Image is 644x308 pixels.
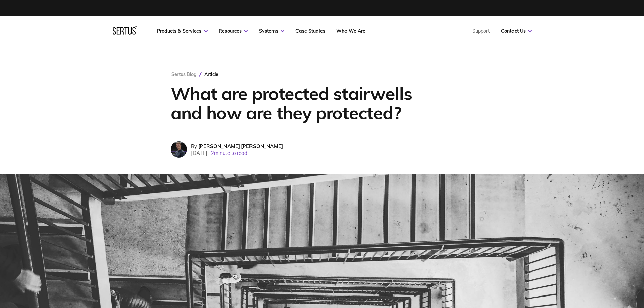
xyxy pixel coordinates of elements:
h1: What are protected stairwells and how are they protected? [171,84,429,122]
span: [PERSON_NAME] [PERSON_NAME] [198,143,283,149]
a: Sertus Blog [171,71,197,77]
a: Case Studies [295,28,325,34]
a: Support [472,28,490,34]
a: Systems [259,28,284,34]
a: Who We Are [336,28,365,34]
span: [DATE] [191,150,207,156]
a: Products & Services [157,28,208,34]
a: Contact Us [501,28,532,34]
a: Resources [219,28,248,34]
span: 2 minute to read [211,150,247,156]
div: By [191,143,283,149]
